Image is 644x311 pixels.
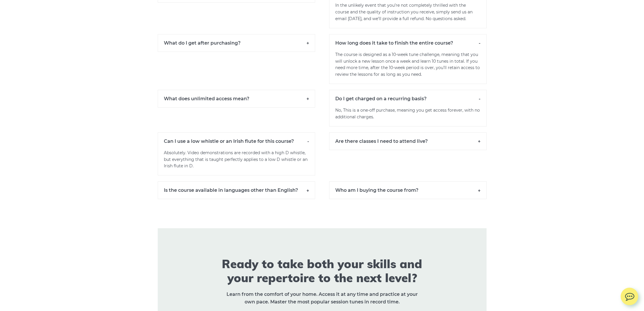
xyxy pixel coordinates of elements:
p: No, This is a one-off purchase, meaning you get access forever, with no additional charges. [329,107,487,126]
h6: Who am I buying the course from? [329,181,487,199]
h2: Ready to take both your skills and your repertoire to the next level? [216,257,429,285]
img: chat.svg [621,288,638,303]
h6: Can I use a low whistle or an Irish flute for this course? [158,132,315,150]
h6: How long does it take to finish the entire course? [329,34,487,52]
h6: Are there classes I need to attend live? [329,132,487,150]
p: Absolutely. Video demonstrations are recorded with a high D whistle, but everything that is taugh... [158,150,315,175]
h6: Is the course available in languages other than English? [158,181,315,199]
p: The course is designed as a 10-week tune challenge, meaning that you will unlock a new lesson onc... [329,51,487,84]
h6: Do I get charged on a recurring basis? [329,90,487,107]
h6: What do I get after purchasing? [158,34,315,52]
strong: Learn from the comfort of your home. Access it at any time and practice at your own pace. Master ... [227,291,418,305]
p: In the unlikely event that you’re not completely thrilled with the course and the quality of inst... [329,2,487,28]
h6: What does unlimited access mean? [158,90,315,108]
